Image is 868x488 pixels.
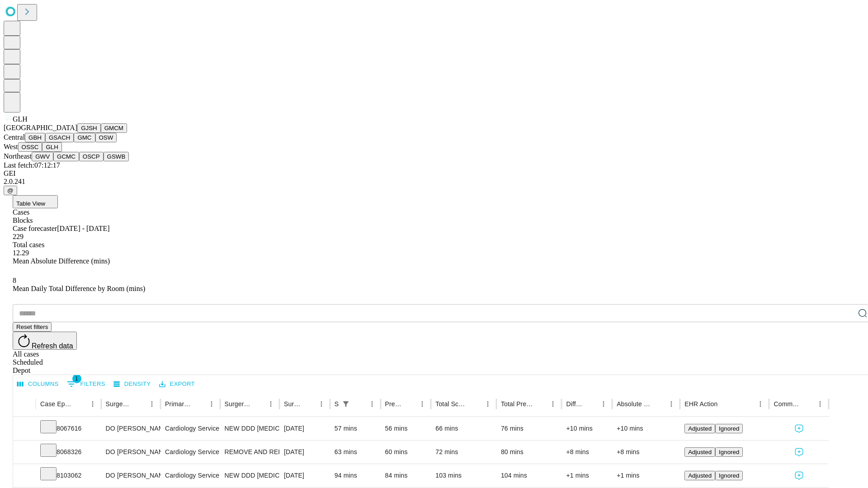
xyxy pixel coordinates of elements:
[95,133,117,142] button: OSW
[385,441,427,464] div: 60 mins
[13,285,145,292] span: Mean Daily Total Difference by Room (mins)
[252,398,264,410] button: Sort
[774,400,800,408] div: Comments
[13,257,110,265] span: Mean Absolute Difference (mins)
[385,417,427,440] div: 56 mins
[165,417,215,440] div: Cardiology Service
[403,398,416,410] button: Sort
[13,249,29,257] span: 12.29
[53,152,79,161] button: GCMC
[715,447,743,457] button: Ignored
[32,342,73,350] span: Refresh data
[40,400,73,408] div: Case Epic Id
[40,417,97,440] div: 8067616
[481,398,494,410] button: Menu
[77,123,101,133] button: GJSH
[469,398,481,410] button: Sort
[366,398,378,410] button: Menu
[801,398,814,410] button: Sort
[13,322,52,332] button: Reset filters
[18,468,31,484] button: Expand
[688,472,712,479] span: Adjusted
[416,398,429,410] button: Menu
[32,152,53,161] button: GWV
[4,178,864,186] div: 2.0.241
[718,398,731,410] button: Sort
[106,400,132,408] div: Surgeon Name
[225,400,251,408] div: Surgery Name
[79,152,104,161] button: OSCP
[264,398,277,410] button: Menu
[566,400,584,408] div: Difference
[617,441,675,464] div: +8 mins
[7,187,14,194] span: @
[40,441,97,464] div: 8068326
[665,398,678,410] button: Menu
[157,377,197,391] button: Export
[335,417,376,440] div: 57 mins
[4,169,864,178] div: GEI
[165,441,215,464] div: Cardiology Service
[335,441,376,464] div: 63 mins
[45,133,74,142] button: GSACH
[13,241,44,249] span: Total cases
[40,464,97,487] div: 8103062
[501,441,557,464] div: 80 mins
[684,424,715,433] button: Adjusted
[74,133,95,142] button: GMC
[25,133,45,142] button: GBH
[284,464,325,487] div: [DATE]
[754,398,767,410] button: Menu
[4,124,77,131] span: [GEOGRAPHIC_DATA]
[13,115,28,123] span: GLH
[566,464,608,487] div: +1 mins
[284,441,325,464] div: [DATE]
[353,398,366,410] button: Sort
[16,324,48,330] span: Reset filters
[814,398,826,410] button: Menu
[106,417,156,440] div: DO [PERSON_NAME] [PERSON_NAME]
[501,400,533,408] div: Total Predicted Duration
[719,425,739,432] span: Ignored
[719,472,739,479] span: Ignored
[597,398,610,410] button: Menu
[566,441,608,464] div: +8 mins
[302,398,315,410] button: Sort
[16,200,45,207] span: Table View
[547,398,559,410] button: Menu
[715,471,743,480] button: Ignored
[133,398,146,410] button: Sort
[4,152,32,160] span: Northeast
[205,398,218,410] button: Menu
[284,417,325,440] div: [DATE]
[688,449,712,455] span: Adjusted
[315,398,328,410] button: Menu
[18,142,42,152] button: OSSC
[65,377,108,391] button: Show filters
[13,195,58,208] button: Table View
[617,400,651,408] div: Absolute Difference
[72,374,81,383] span: 1
[340,398,352,410] button: Show filters
[284,400,302,408] div: Surgery Date
[4,186,17,195] button: @
[688,425,712,432] span: Adjusted
[719,449,739,455] span: Ignored
[501,417,557,440] div: 76 mins
[435,441,492,464] div: 72 mins
[111,377,153,391] button: Density
[106,441,156,464] div: DO [PERSON_NAME] [PERSON_NAME]
[4,143,18,150] span: West
[18,421,31,437] button: Expand
[15,377,61,391] button: Select columns
[534,398,547,410] button: Sort
[86,398,99,410] button: Menu
[715,424,743,433] button: Ignored
[335,464,376,487] div: 94 mins
[385,400,403,408] div: Predicted In Room Duration
[435,400,468,408] div: Total Scheduled Duration
[335,400,339,408] div: Scheduled In Room Duration
[585,398,597,410] button: Sort
[13,332,77,350] button: Refresh data
[435,464,492,487] div: 103 mins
